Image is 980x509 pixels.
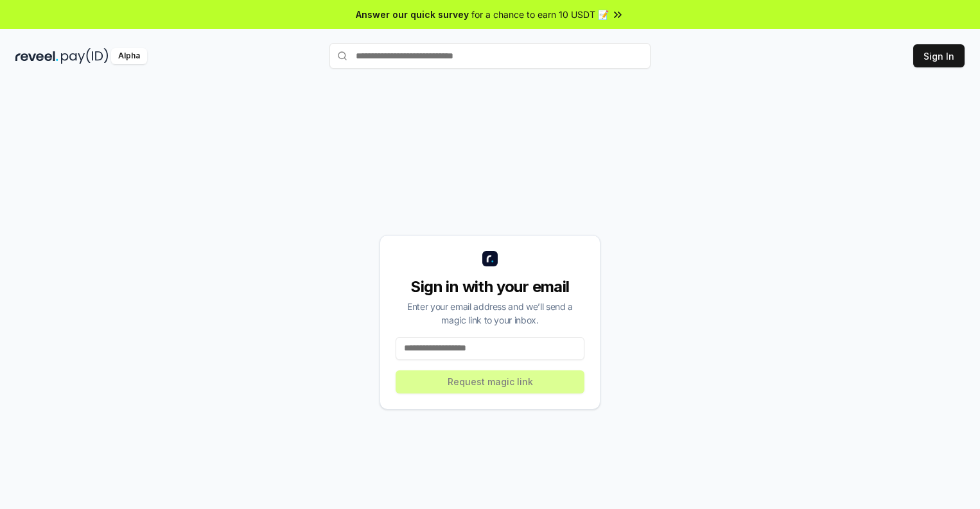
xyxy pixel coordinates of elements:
[396,300,584,327] div: Enter your email address and we’ll send a magic link to your inbox.
[913,44,965,67] button: Sign In
[471,8,609,21] span: for a chance to earn 10 USDT 📝
[111,48,147,64] div: Alpha
[15,48,58,64] img: reveel_dark
[482,251,498,266] img: logo_small
[356,8,469,21] span: Answer our quick survey
[396,277,584,297] div: Sign in with your email
[61,48,109,64] img: pay_id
